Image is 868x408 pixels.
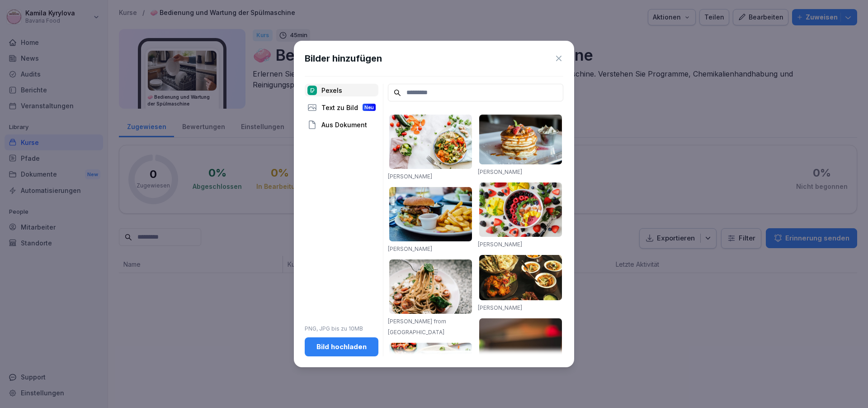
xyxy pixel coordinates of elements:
[388,173,432,180] a: [PERSON_NAME]
[363,104,376,111] div: Neu
[305,101,378,114] div: Text zu Bild
[389,343,472,404] img: pexels-photo-1640772.jpeg
[479,115,562,164] img: pexels-photo-376464.jpeg
[479,182,562,237] img: pexels-photo-1099680.jpeg
[307,86,317,95] img: pexels.png
[305,337,378,356] button: Bild hochladen
[305,118,378,131] div: Aus Dokument
[478,241,522,248] a: [PERSON_NAME]
[312,342,371,352] div: Bild hochladen
[478,168,522,175] a: [PERSON_NAME]
[478,304,522,311] a: [PERSON_NAME]
[388,245,432,252] a: [PERSON_NAME]
[305,52,382,65] h1: Bilder hinzufügen
[479,255,562,300] img: pexels-photo-958545.jpeg
[389,115,472,169] img: pexels-photo-1640777.jpeg
[389,187,472,241] img: pexels-photo-70497.jpeg
[305,325,378,333] p: PNG, JPG bis zu 10MB
[389,259,472,314] img: pexels-photo-1279330.jpeg
[388,318,446,336] a: [PERSON_NAME] from [GEOGRAPHIC_DATA]
[305,84,378,96] div: Pexels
